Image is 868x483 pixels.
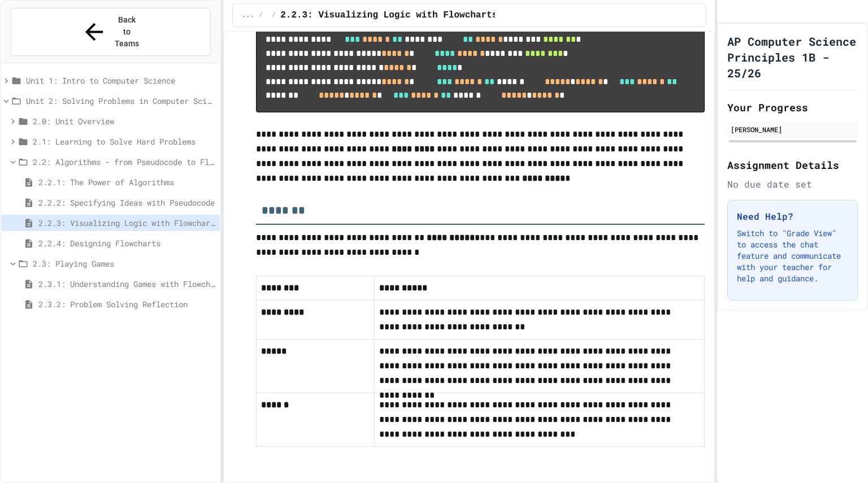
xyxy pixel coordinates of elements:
span: 2.3: Playing Games [33,258,215,269]
span: 2.1: Learning to Solve Hard Problems [33,136,215,147]
span: 2.3.1: Understanding Games with Flowcharts [38,278,215,290]
h2: Your Progress [727,99,858,115]
span: Unit 2: Solving Problems in Computer Science [26,95,215,107]
button: Back to Teams [10,8,211,56]
span: ... [242,11,254,20]
span: / [272,11,276,20]
span: 2.2.3: Visualizing Logic with Flowcharts [280,8,497,22]
span: 2.2: Algorithms - from Pseudocode to Flowcharts [33,156,215,168]
h2: Assignment Details [727,157,858,173]
span: 2.2.2: Specifying Ideas with Pseudocode [38,197,215,208]
span: 2.2.4: Designing Flowcharts [38,237,215,249]
span: 2.2.3: Visualizing Logic with Flowcharts [38,217,215,229]
div: [PERSON_NAME] [731,124,854,134]
span: 2.2.1: The Power of Algorithms [38,176,215,188]
div: No due date set [727,177,858,191]
span: / [259,11,263,20]
p: Switch to "Grade View" to access the chat feature and communicate with your teacher for help and ... [737,228,848,284]
h3: Need Help? [737,210,848,223]
h1: AP Computer Science Principles 1B - 25/26 [727,33,858,81]
span: Unit 1: Intro to Computer Science [26,75,215,86]
span: Back to Teams [114,14,141,50]
span: 2.0: Unit Overview [33,115,215,127]
span: 2.3.2: Problem Solving Reflection [38,298,215,310]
